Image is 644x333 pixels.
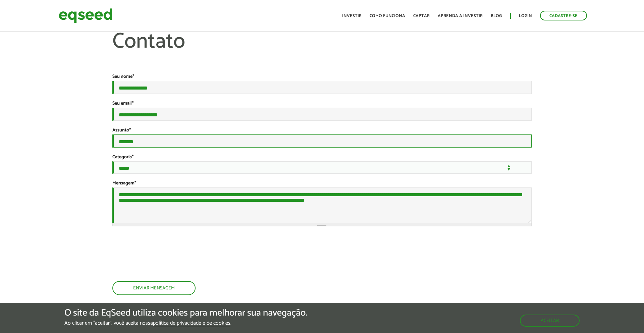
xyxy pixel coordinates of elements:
[438,14,483,18] a: Aprenda a investir
[64,308,307,318] h5: O site da EqSeed utiliza cookies para melhorar sua navegação.
[112,240,214,266] iframe: reCAPTCHA
[112,74,134,79] label: Seu nome
[413,14,430,18] a: Captar
[132,153,133,161] span: Este campo é obrigatório.
[491,14,502,18] a: Blog
[153,321,230,326] a: política de privacidade e de cookies
[132,73,134,80] span: Este campo é obrigatório.
[112,155,133,160] label: Categoria
[112,101,133,106] label: Seu email
[132,100,133,107] span: Este campo é obrigatório.
[370,14,405,18] a: Como funciona
[112,281,196,295] button: Enviar mensagem
[519,14,532,18] a: Login
[64,320,307,326] p: Ao clicar em "aceitar", você aceita nossa .
[129,126,131,134] span: Este campo é obrigatório.
[59,7,112,24] img: EqSeed
[520,315,580,327] button: Aceitar
[112,181,136,186] label: Mensagem
[112,30,532,74] h1: Contato
[135,179,136,187] span: Este campo é obrigatório.
[112,128,131,133] label: Assunto
[540,11,587,20] a: Cadastre-se
[342,14,362,18] a: Investir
